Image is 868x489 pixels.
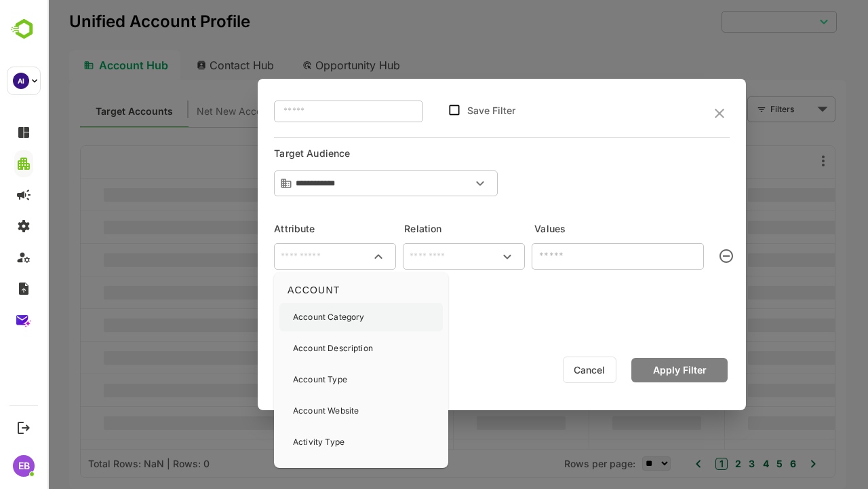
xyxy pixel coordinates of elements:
button: Apply Filter [584,358,680,382]
button: Open [423,174,442,193]
button: Logout [14,418,33,437]
p: Account Category [245,311,317,323]
p: Airtel Segments [245,467,308,479]
p: Account Type [245,374,300,386]
label: Save Filter [420,105,468,116]
p: Account Description [245,342,325,355]
p: Account Website [245,405,311,417]
h6: Values [487,221,682,237]
div: AI [13,73,29,89]
button: close [664,107,680,120]
button: Open [450,247,469,266]
h6: Target Audience [226,149,349,165]
p: Activity Type [245,436,297,448]
ag: ACCOUNT [232,285,292,295]
button: Close [321,247,340,266]
h6: Relation [357,221,479,237]
div: EB [13,455,35,477]
button: Cancel [515,357,569,383]
img: BambooboxLogoMark.f1c84d78b4c51b1a7b5f700c9845e183.svg [7,16,41,42]
button: clear [663,240,695,272]
h6: Attribute [226,221,349,237]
